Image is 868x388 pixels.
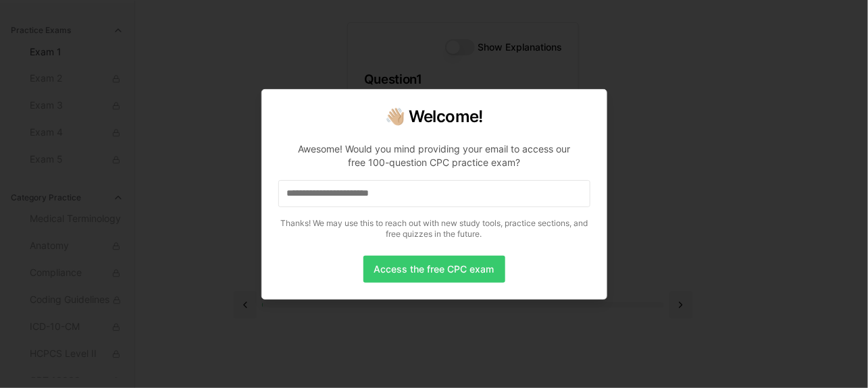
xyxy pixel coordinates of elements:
p: Thanks! We may use this to reach out with new study tools, practice sections, and free quizzes in... [278,218,590,240]
a: CPC Practice Exam 1 [20,30,114,41]
div: Outline [5,5,853,18]
button: Access the free CPC exam [363,256,505,283]
a: Back to Top [20,18,73,29]
div: Awesome! Would you mind providing your email to access our free 100-question CPC practice exam? [289,142,580,169]
h3: Style [5,55,853,70]
label: Font Size [5,94,47,105]
h2: 👋🏼 Welcome! [278,106,590,128]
